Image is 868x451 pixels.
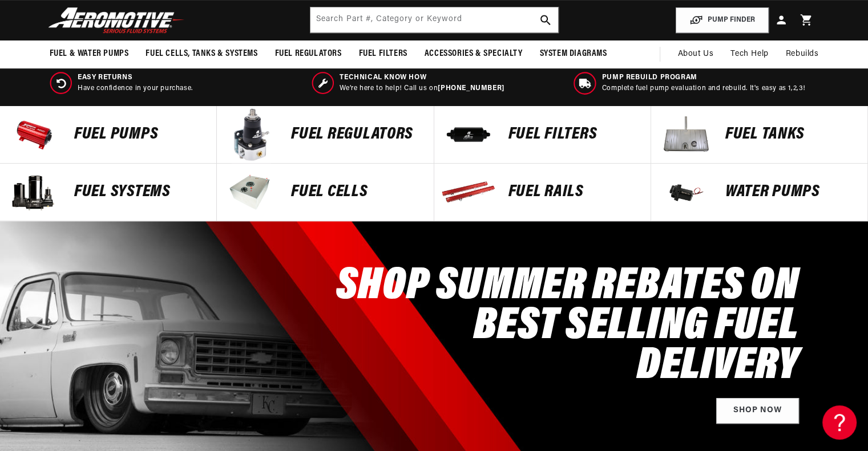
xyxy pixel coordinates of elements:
[6,164,63,221] img: Fuel Systems
[722,40,777,68] summary: Tech Help
[540,48,607,60] span: System Diagrams
[41,40,138,67] summary: Fuel & Water Pumps
[340,84,504,94] p: We’re here to help! Call us on
[291,126,422,143] p: FUEL REGULATORS
[350,40,416,67] summary: Fuel Filters
[676,7,769,33] button: PUMP FINDER
[440,164,497,221] img: FUEL Rails
[50,48,129,60] span: Fuel & Water Pumps
[416,40,531,67] summary: Accessories & Specialty
[508,184,639,201] p: FUEL Rails
[310,7,558,32] input: Search by Part Number, Category or Keyword
[725,126,856,143] p: Fuel Tanks
[223,164,280,221] img: FUEL Cells
[275,48,342,60] span: Fuel Regulators
[508,126,639,143] p: FUEL FILTERS
[602,84,806,94] p: Complete fuel pump evaluation and rebuild. It's easy as 1,2,3!
[340,73,504,83] span: Technical Know How
[434,106,651,164] a: FUEL FILTERS FUEL FILTERS
[74,126,205,143] p: Fuel Pumps
[78,84,193,94] p: Have confidence in your purchase.
[425,48,523,60] span: Accessories & Specialty
[669,40,722,68] a: About Us
[651,106,868,164] a: Fuel Tanks Fuel Tanks
[137,40,266,67] summary: Fuel Cells, Tanks & Systems
[223,106,280,163] img: FUEL REGULATORS
[602,73,806,83] span: Pump Rebuild program
[657,106,714,163] img: Fuel Tanks
[716,398,799,424] a: Shop Now
[6,106,63,163] img: Fuel Pumps
[440,106,497,163] img: FUEL FILTERS
[78,73,193,83] span: Easy Returns
[434,164,651,221] a: FUEL Rails FUEL Rails
[217,164,434,221] a: FUEL Cells FUEL Cells
[45,7,188,34] img: Aeromotive
[786,48,819,60] span: Rebuilds
[531,40,616,67] summary: System Diagrams
[267,40,350,67] summary: Fuel Regulators
[146,48,257,60] span: Fuel Cells, Tanks & Systems
[217,106,434,164] a: FUEL REGULATORS FUEL REGULATORS
[725,184,856,201] p: Water Pumps
[657,164,714,221] img: Water Pumps
[359,48,407,60] span: Fuel Filters
[533,7,558,32] button: search button
[777,40,827,68] summary: Rebuilds
[677,50,713,58] span: About Us
[730,48,768,60] span: Tech Help
[74,184,205,201] p: Fuel Systems
[311,267,799,387] h2: SHOP SUMMER REBATES ON BEST SELLING FUEL DELIVERY
[438,85,504,92] a: [PHONE_NUMBER]
[291,184,422,201] p: FUEL Cells
[651,164,868,221] a: Water Pumps Water Pumps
